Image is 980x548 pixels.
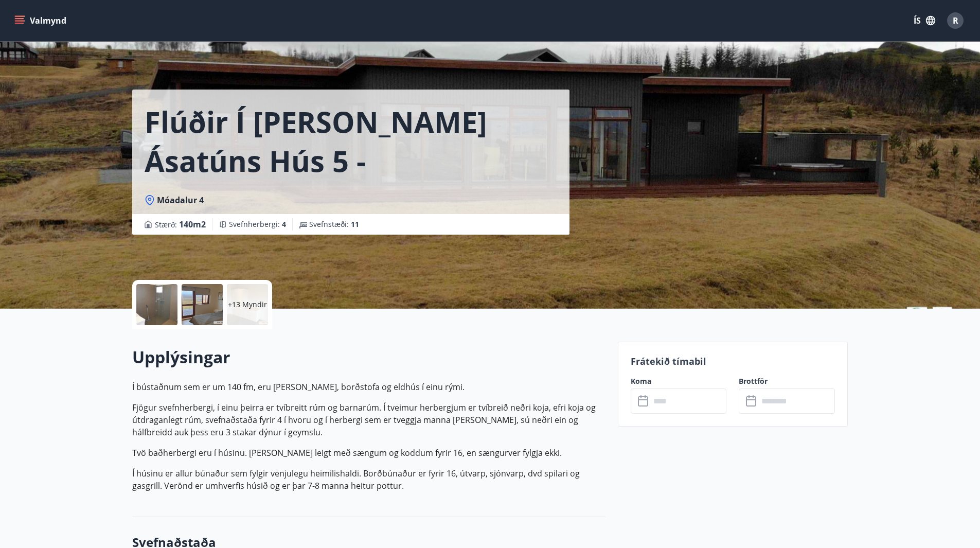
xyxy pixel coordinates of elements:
[12,11,70,30] button: menu
[282,219,286,229] span: 4
[132,447,605,459] p: Tvö baðherbergi eru í húsinu. [PERSON_NAME] leigt með sængum og koddum fyrir 16, en sængurver fyl...
[145,102,557,180] h1: Flúðir í [PERSON_NAME] Ásatúns hús 5 - [GEOGRAPHIC_DATA] 4
[943,8,968,33] button: R
[155,218,206,231] span: Stærð :
[132,401,605,438] p: Fjögur svefnherbergi, í einu þeirra er tvíbreitt rúm og barnarúm. Í tveimur herbergjum er tvíbrei...
[132,467,605,492] p: Í húsinu er allur búnaður sem fylgir venjulegu heimilishaldi. Borðbúnaður er fyrir 16, útvarp, sj...
[229,219,286,229] span: Svefnherbergi :
[631,376,727,386] label: Koma
[351,219,359,229] span: 11
[157,195,204,206] span: Móadalur 4
[179,219,206,230] span: 140 m2
[739,376,835,386] label: Brottför
[908,11,941,30] button: ÍS
[953,15,958,26] span: R
[631,355,835,368] p: Frátekið tímabil
[132,381,605,393] p: Í bústaðnum sem er um 140 fm, eru [PERSON_NAME], borðstofa og eldhús í einu rými.
[309,219,359,229] span: Svefnstæði :
[132,346,605,368] h2: Upplýsingar
[228,299,267,310] p: +13 Myndir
